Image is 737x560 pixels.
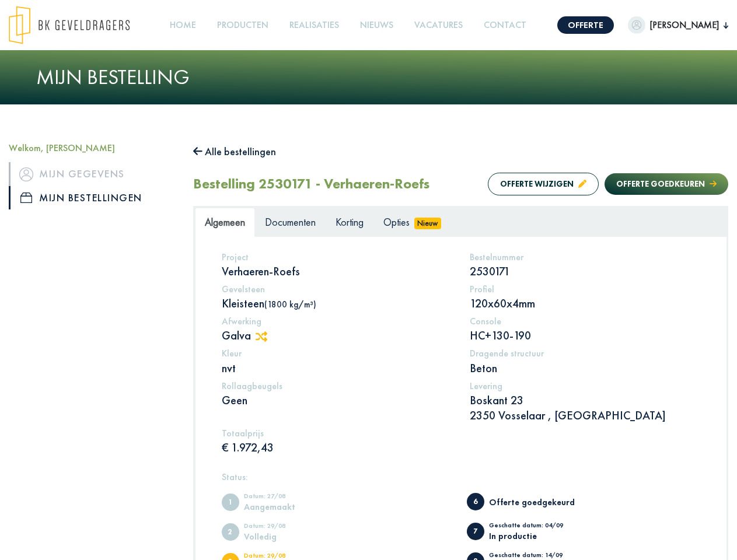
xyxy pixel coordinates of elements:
h5: Kleur [222,348,452,359]
span: Documenten [265,215,316,229]
img: dummypic.png [628,16,645,34]
button: Offerte wijzigen [488,173,599,195]
button: Offerte goedkeuren [605,173,728,195]
ul: Tabs [195,208,726,236]
h5: Project [222,251,452,262]
img: icon [20,192,32,203]
img: icon [19,167,33,181]
a: Nieuws [355,12,398,38]
a: iconMijn gegevens [9,162,176,185]
h5: Totaalprijs [222,428,452,439]
a: iconMijn bestellingen [9,186,176,209]
img: logo [9,6,130,44]
h5: Welkom, [PERSON_NAME] [9,142,176,153]
button: [PERSON_NAME] [628,16,728,34]
p: Verhaeren-Roefs [222,264,452,279]
a: Contact [479,12,531,38]
h5: Status: [222,471,700,482]
span: Algemeen [205,215,245,229]
p: Boskant 23 2350 Vosselaar , [GEOGRAPHIC_DATA] [470,393,700,423]
h2: Bestelling 2530171 - Verhaeren-Roefs [193,176,429,192]
span: (1800 kg/m³) [264,299,316,310]
p: 120x60x4mm [470,296,700,311]
span: Offerte goedgekeurd [467,493,484,510]
div: In productie [489,531,585,540]
p: 2530171 [470,264,700,279]
p: Geen [222,393,452,408]
p: Kleisteen [222,296,452,311]
span: In productie [467,523,484,540]
h5: Console [470,316,700,327]
span: Aangemaakt [222,494,239,511]
p: Galva [222,328,452,343]
span: Volledig [222,523,239,541]
a: Vacatures [410,12,467,38]
h5: Afwerking [222,316,452,327]
div: Aangemaakt [244,502,340,511]
h5: Rollaagbeugels [222,380,452,391]
h5: Profiel [470,283,700,295]
h5: Dragende structuur [470,348,700,359]
h1: Mijn bestelling [36,65,701,90]
div: Datum: 27/08 [244,493,340,502]
a: Producten [212,12,273,38]
span: Nieuw [414,218,441,229]
span: Opties [383,215,410,229]
div: Geschatte datum: 04/09 [489,522,585,531]
h5: Levering [470,380,700,391]
p: Beton [470,360,700,376]
div: Datum: 29/08 [244,523,340,532]
p: nvt [222,360,452,376]
p: HC+130-190 [470,328,700,343]
div: Offerte goedgekeurd [489,498,585,506]
a: Offerte [557,16,614,34]
div: Volledig [244,532,340,541]
button: Alle bestellingen [193,142,276,161]
h5: Bestelnummer [470,251,700,262]
a: Realisaties [285,12,344,38]
h5: Gevelsteen [222,283,452,295]
p: € 1.972,43 [222,440,452,455]
span: [PERSON_NAME] [645,18,724,32]
a: Home [165,12,201,38]
span: Korting [336,215,364,229]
